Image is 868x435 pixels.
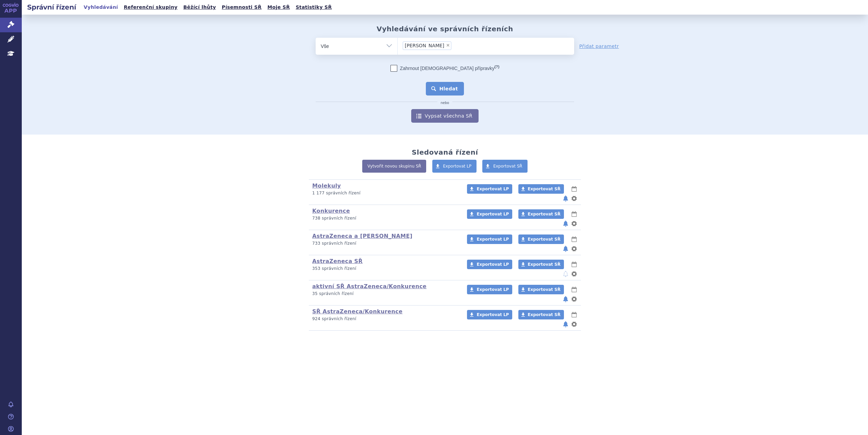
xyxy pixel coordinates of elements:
[265,3,292,12] a: Moje SŘ
[467,209,512,219] a: Exportovat LP
[412,148,478,156] h2: Sledovaná řízení
[312,182,341,189] a: Molekuly
[312,208,350,214] a: Konkurence
[446,43,450,47] span: ×
[477,312,509,317] span: Exportovat LP
[477,212,509,216] span: Exportovat LP
[312,233,413,239] a: AstraZeneca a [PERSON_NAME]
[562,270,569,278] button: notifikace
[453,41,471,50] input: [PERSON_NAME]
[312,308,402,315] a: SŘ AstraZeneca/Konkurence
[477,237,509,242] span: Exportovat LP
[467,260,512,269] a: Exportovat LP
[22,2,82,12] h2: Správní řízení
[294,3,334,12] a: Statistiky SŘ
[562,295,569,303] button: notifikace
[312,258,363,264] a: AstraZeneca SŘ
[518,209,564,219] a: Exportovat SŘ
[312,316,458,322] p: 924 správních řízení
[571,220,578,228] button: nastavení
[467,234,512,244] a: Exportovat LP
[312,190,458,196] p: 1 177 správních řízení
[528,237,561,242] span: Exportovat SŘ
[181,3,218,12] a: Běžící lhůty
[571,194,578,203] button: nastavení
[122,3,180,12] a: Referenční skupiny
[562,245,569,253] button: notifikace
[518,285,564,294] a: Exportovat SŘ
[362,160,426,173] a: Vytvořit novou skupinu SŘ
[405,43,444,48] span: [PERSON_NAME]
[518,234,564,244] a: Exportovat SŘ
[562,220,569,228] button: notifikace
[411,109,479,123] a: Vypsat všechna SŘ
[377,25,513,33] h2: Vyhledávání ve správních řízeních
[571,245,578,253] button: nastavení
[528,312,561,317] span: Exportovat SŘ
[528,287,561,292] span: Exportovat SŘ
[571,260,578,268] button: lhůty
[571,235,578,243] button: lhůty
[495,65,499,69] abbr: (?)
[467,310,512,319] a: Exportovat LP
[443,164,472,169] span: Exportovat LP
[432,160,477,173] a: Exportovat LP
[312,241,458,246] p: 733 správních řízení
[571,285,578,294] button: lhůty
[390,65,499,72] label: Zahrnout [DEMOGRAPHIC_DATA] přípravky
[518,310,564,319] a: Exportovat SŘ
[571,295,578,303] button: nastavení
[437,101,453,105] i: nebo
[312,283,427,290] a: aktivní SŘ AstraZeneca/Konkurence
[477,287,509,292] span: Exportovat LP
[562,194,569,203] button: notifikace
[528,212,561,216] span: Exportovat SŘ
[477,262,509,267] span: Exportovat LP
[467,184,512,194] a: Exportovat LP
[312,215,458,221] p: 738 správních řízení
[571,210,578,218] button: lhůty
[426,82,464,95] button: Hledat
[493,164,522,169] span: Exportovat SŘ
[518,184,564,194] a: Exportovat SŘ
[477,187,509,191] span: Exportovat LP
[571,311,578,319] button: lhůty
[562,320,569,328] button: notifikace
[467,285,512,294] a: Exportovat LP
[312,291,458,297] p: 35 správních řízení
[528,187,561,191] span: Exportovat SŘ
[312,266,458,272] p: 353 správních řízení
[571,320,578,328] button: nastavení
[579,43,619,50] a: Přidat parametr
[571,185,578,193] button: lhůty
[482,160,528,173] a: Exportovat SŘ
[82,3,120,12] a: Vyhledávání
[518,260,564,269] a: Exportovat SŘ
[528,262,561,267] span: Exportovat SŘ
[220,3,264,12] a: Písemnosti SŘ
[571,270,578,278] button: nastavení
